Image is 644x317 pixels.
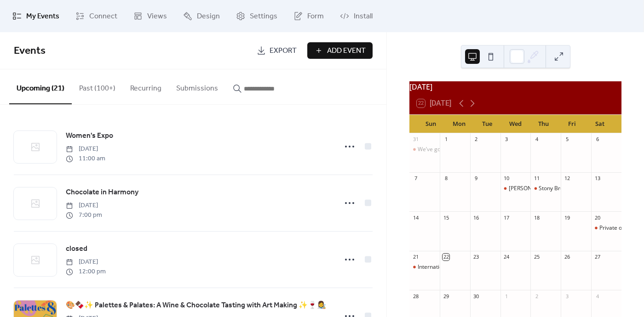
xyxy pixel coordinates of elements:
div: 18 [533,214,540,221]
span: [DATE] [66,144,105,154]
div: International Day of Peace [409,263,440,271]
span: Export [270,45,297,57]
span: Form [307,11,324,22]
div: 14 [412,214,419,221]
div: 3 [503,136,510,143]
span: Chocolate in Harmony [66,187,138,198]
a: closed [66,243,87,255]
a: Form [287,4,331,28]
button: Submissions [169,69,225,103]
div: [DATE] [409,81,621,92]
div: 17 [503,214,510,221]
div: 4 [533,136,540,143]
div: 10 [503,175,510,182]
div: 4 [594,293,601,300]
div: 6 [594,136,601,143]
span: Settings [250,11,277,22]
div: 19 [563,214,570,221]
div: 1 [443,136,449,143]
div: International [DATE] [418,263,470,271]
div: 11 [533,175,540,182]
div: Wed [501,115,529,133]
div: 2 [473,136,480,143]
a: Export [250,42,304,59]
div: 20 [594,214,601,221]
div: We’ve got it all going on— All summer long! ☀️ [418,146,536,153]
span: [DATE] [66,257,106,267]
a: Women's Expo [66,130,113,142]
div: Sat [586,115,614,133]
span: Connect [89,11,117,22]
div: 9 [473,175,480,182]
div: 1 [503,293,510,300]
span: 12:00 pm [66,267,106,277]
div: Stony Brook Vertrans Home [539,185,610,192]
div: Private off-site [591,224,621,232]
div: Stony Brook Vertrans Home [530,185,561,192]
button: Upcoming (21) [9,69,72,104]
span: 🎨🍫✨ Palettes & Palates: A Wine & Chocolate Tasting with Art Making ✨🍷👩‍🎨 [66,300,326,311]
div: 25 [533,254,540,260]
a: Settings [229,4,284,28]
div: 29 [443,293,449,300]
div: 15 [443,214,449,221]
a: Design [176,4,227,28]
div: 12 [563,175,570,182]
div: Tue [473,115,501,133]
a: My Events [6,4,66,28]
div: Thu [529,115,558,133]
div: Mon [445,115,473,133]
div: 23 [473,254,480,260]
a: Views [126,4,174,28]
button: Recurring [123,69,169,103]
div: 3 [563,293,570,300]
span: My Events [26,11,59,22]
a: Install [333,4,379,28]
div: 24 [503,254,510,260]
button: Add Event [307,42,373,59]
button: Past (100+) [72,69,123,103]
div: Sun [417,115,445,133]
div: 16 [473,214,480,221]
span: Add Event [327,45,366,57]
a: 🎨🍫✨ Palettes & Palates: A Wine & Chocolate Tasting with Art Making ✨🍷👩‍🎨 [66,300,326,311]
span: Women's Expo [66,130,113,142]
a: Connect [69,4,124,28]
a: Chocolate in Harmony [66,187,138,198]
div: 31 [412,136,419,143]
div: 28 [412,293,419,300]
div: 27 [594,254,601,260]
span: Events [14,41,46,61]
div: 21 [412,254,419,260]
div: Fri [558,115,586,133]
div: 7 [412,175,419,182]
span: 11:00 am [66,154,105,164]
span: Install [354,11,373,22]
div: 5 [563,136,570,143]
span: Views [147,11,167,22]
div: 22 [443,254,449,260]
div: 26 [563,254,570,260]
div: 13 [594,175,601,182]
div: 30 [473,293,480,300]
span: closed [66,243,87,255]
span: Design [197,11,220,22]
div: Dan's Power Women of the East End [500,185,531,192]
div: 2 [533,293,540,300]
div: 8 [443,175,449,182]
div: We’ve got it all going on— All summer long! ☀️ [409,146,440,153]
span: [DATE] [66,201,102,210]
span: 7:00 pm [66,210,102,220]
div: Private off-site [599,224,637,232]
